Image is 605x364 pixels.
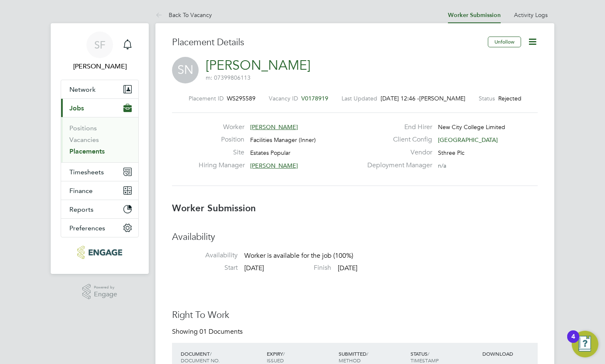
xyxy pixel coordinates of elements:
span: [GEOGRAPHIC_DATA] [438,136,498,144]
a: Placements [69,147,105,155]
span: TIMESTAMP [411,357,439,364]
label: Client Config [362,135,432,144]
button: Network [61,80,138,98]
span: Finance [69,187,93,195]
label: Worker [199,123,244,132]
span: / [366,350,368,357]
button: Preferences [61,219,138,237]
label: Position [199,135,244,144]
label: Availability [172,251,238,260]
label: Finish [266,264,331,272]
h3: Availability [172,231,538,243]
button: Timesheets [61,163,138,181]
span: [PERSON_NAME] [250,162,298,169]
span: ISSUED [267,357,284,364]
span: Reports [69,205,93,213]
a: Go to home page [61,246,139,259]
button: Jobs [61,99,138,117]
label: Placement ID [189,95,224,102]
span: n/a [438,162,446,169]
a: Vacancies [69,136,99,144]
span: [DATE] [338,264,357,272]
nav: Main navigation [51,23,149,274]
label: Status [479,95,495,102]
a: Activity Logs [514,11,548,19]
span: DOCUMENT NO. [181,357,220,364]
a: Powered byEngage [82,284,118,300]
label: Vendor [362,148,432,157]
span: [PERSON_NAME] [250,123,298,131]
span: Timesheets [69,168,104,176]
label: Vacancy ID [269,95,298,102]
span: m: 07399806113 [206,74,251,81]
div: Showing [172,327,244,336]
span: Network [69,86,96,93]
a: SF[PERSON_NAME] [61,32,139,71]
span: Powered by [94,284,117,291]
img: realstaffing-logo-retina.png [77,246,122,259]
span: / [210,350,212,357]
span: WS295589 [227,95,256,102]
span: Engage [94,291,117,298]
span: Jobs [69,104,84,112]
button: Finance [61,181,138,200]
label: Deployment Manager [362,161,432,170]
button: Reports [61,200,138,218]
a: Back To Vacancy [155,11,212,19]
span: Estates Popular [250,149,290,156]
h3: Right To Work [172,309,538,321]
b: Worker Submission [172,203,256,214]
label: Start [172,264,238,272]
span: [DATE] 12:46 - [381,95,419,102]
span: / [428,350,429,357]
span: Worker is available for the job (100%) [244,252,353,260]
span: / [283,350,285,357]
span: 01 Documents [199,327,243,336]
span: Rejected [498,95,521,102]
span: [PERSON_NAME] [419,95,465,102]
span: Facilities Manager (Inner) [250,136,316,144]
span: New City College Limited [438,123,505,131]
span: Sophie Fleming [61,61,139,71]
div: DOWNLOAD [480,346,538,361]
div: 4 [571,337,575,347]
button: Open Resource Center, 4 new notifications [572,331,598,357]
div: Jobs [61,117,138,162]
label: Last Updated [342,95,377,102]
label: Site [199,148,244,157]
span: METHOD [339,357,361,364]
span: SN [172,57,199,83]
span: V0178919 [301,95,328,102]
button: Unfollow [488,37,521,47]
a: Worker Submission [448,12,501,19]
label: Hiring Manager [199,161,244,170]
a: [PERSON_NAME] [206,57,310,73]
span: Preferences [69,224,105,232]
label: End Hirer [362,123,432,132]
a: Positions [69,124,97,132]
span: SF [94,39,106,50]
span: [DATE] [244,264,264,272]
span: Sthree Plc [438,149,465,156]
h3: Placement Details [172,37,482,49]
